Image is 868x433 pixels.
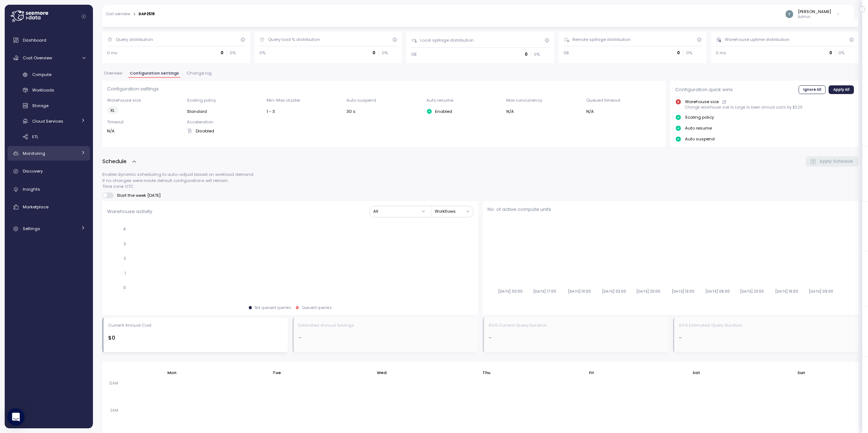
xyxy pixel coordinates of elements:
[32,103,48,109] span: Storage
[506,97,582,103] p: Max concurrency
[685,105,803,110] p: Change warehouse size to Large to lower annual costs by $3.26
[716,50,726,56] p: 0 ms
[108,334,283,342] div: $0
[685,114,714,120] p: Scaling policy
[377,370,387,375] p: Wed
[124,242,126,246] tspan: 3
[130,71,179,75] span: Configuration settings
[23,55,52,61] span: Cost Overview
[187,97,262,103] p: Scaling policy
[435,206,473,217] button: Workflows
[563,50,569,56] p: 0B
[8,69,90,81] a: Compute
[838,50,848,56] p: 0 %
[139,12,155,16] div: DAP2519
[675,86,733,93] p: Configuration quick wins
[23,226,40,232] span: Settings
[679,322,743,328] div: AVG Estimated Query Duration
[255,305,291,310] div: Not queued queries
[794,366,809,379] button: Sun
[23,150,45,156] span: Monitoring
[488,206,854,213] p: No. of active compute units
[124,256,126,261] tspan: 2
[568,289,591,294] tspan: [DATE] 10:00
[798,9,831,14] div: [PERSON_NAME]
[689,366,704,379] button: Sat
[23,204,48,210] span: Marketplace
[636,289,660,294] tspan: [DATE] 20:00
[740,289,764,294] tspan: [DATE] 23:00
[102,157,127,166] p: Schedule
[187,109,262,114] div: Standard
[498,289,523,294] tspan: [DATE] 00:00
[32,134,38,140] span: ETL
[32,118,63,124] span: Cloud Services
[23,168,43,174] span: Discovery
[382,50,392,56] p: 0 %
[23,186,40,192] span: Insights
[420,37,474,43] div: Local spillage distribution
[8,146,90,161] a: Monitoring
[268,37,320,42] div: Query load % distribution
[221,50,224,56] p: 0
[685,136,715,142] p: Auto suspend
[602,289,626,294] tspan: [DATE] 03:00
[167,370,176,375] p: Mon
[107,128,182,134] div: N/A
[489,322,547,328] div: AVG Current Query Duration
[803,86,821,94] span: Ignore All
[187,128,262,134] div: Disabled
[797,370,805,375] p: Sun
[506,109,582,114] div: N/A
[32,87,54,93] span: Workloads
[411,51,417,57] p: 0B
[107,381,120,386] span: 12AM
[123,285,126,290] tspan: 0
[32,72,51,77] span: Compute
[133,12,136,17] div: >
[124,271,126,276] tspan: 1
[106,12,130,16] a: Cost overview
[672,289,694,294] tspan: [DATE] 13:00
[725,37,790,42] div: Warehouse uptime distribution
[267,109,342,114] div: 1 - 3
[102,171,859,189] p: Enable dynamic scheduling to auto-adjust based on workload demand. If no changes were made defaul...
[677,50,680,56] p: 0
[489,334,664,342] div: -
[775,289,798,294] tspan: [DATE] 16:00
[686,50,696,56] p: 0 %
[482,370,490,375] p: Thu
[346,97,422,103] p: Auto suspend
[685,99,719,105] p: Warehouse size
[820,157,853,166] span: Apply Schedule
[114,192,161,198] span: Start the week [DATE]
[104,71,122,75] span: Overview
[108,322,152,328] div: Current Annual Cost
[533,289,556,294] tspan: [DATE] 17:00
[426,97,502,103] p: Auto resume
[107,85,661,93] p: Configuration settings
[586,97,661,103] p: Queued timeout
[373,366,390,379] button: Wed
[573,37,631,42] div: Remote spillage distribution
[79,14,88,19] button: Collapse navigation
[7,408,25,426] div: Open Intercom Messenger
[8,131,90,143] a: ETL
[8,100,90,112] a: Storage
[8,164,90,179] a: Discovery
[259,50,265,56] p: 0%
[370,206,429,217] button: All
[107,50,118,56] p: 0 ms
[8,200,90,214] a: Marketplace
[102,157,137,166] button: Schedule
[586,366,597,379] button: Fri
[679,334,854,342] div: -
[230,50,240,56] p: 0 %
[479,366,494,379] button: Thu
[8,33,90,47] a: Dashboard
[809,289,833,294] tspan: [DATE] 09:00
[23,37,46,43] span: Dashboard
[116,37,153,42] div: Query distribution
[187,71,212,75] span: Change log
[798,14,831,20] p: Admin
